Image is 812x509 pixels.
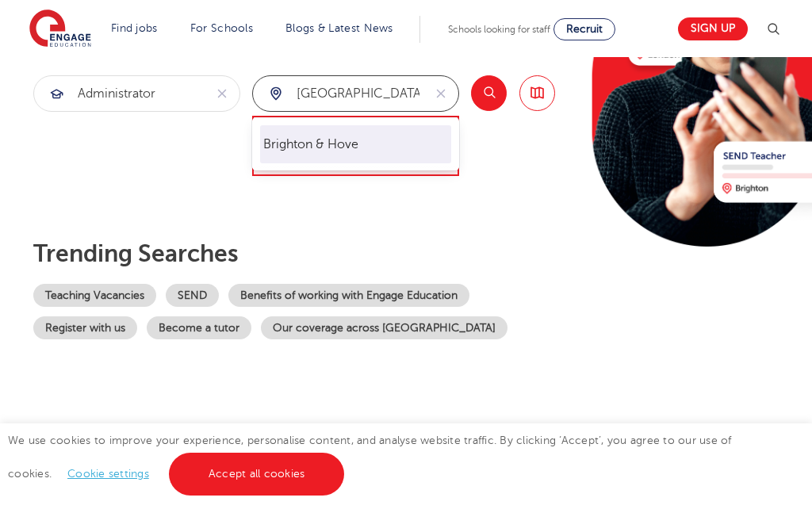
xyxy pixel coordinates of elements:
span: Please select a city from the list of suggestions [252,116,459,177]
ul: Submit [260,125,452,163]
a: SEND [166,284,219,307]
a: Teaching Vacancies [33,284,156,307]
a: Sign up [678,17,748,40]
a: For Schools [190,22,253,34]
a: Register with us [33,316,137,339]
img: Engage Education [29,10,91,49]
div: Submit [33,75,240,112]
span: Recruit [566,23,603,35]
span: We use cookies to improve your experience, personalise content, and analyse website traffic. By c... [8,434,732,480]
a: Benefits of working with Engage Education [228,284,469,307]
button: Clear [204,76,239,111]
input: Submit [253,76,423,111]
a: Find jobs [111,22,158,34]
a: Blogs & Latest News [285,22,393,34]
div: Submit [252,75,459,112]
a: Accept all cookies [169,453,345,496]
a: Recruit [553,18,615,40]
p: Trending searches [33,239,555,268]
a: Our coverage across [GEOGRAPHIC_DATA] [261,316,507,339]
button: Search [471,75,507,111]
li: Brighton & Hove [260,125,452,163]
a: Become a tutor [147,316,251,339]
input: Submit [34,76,204,111]
a: Cookie settings [67,468,149,480]
span: Schools looking for staff [448,24,550,35]
button: Clear [423,76,458,111]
